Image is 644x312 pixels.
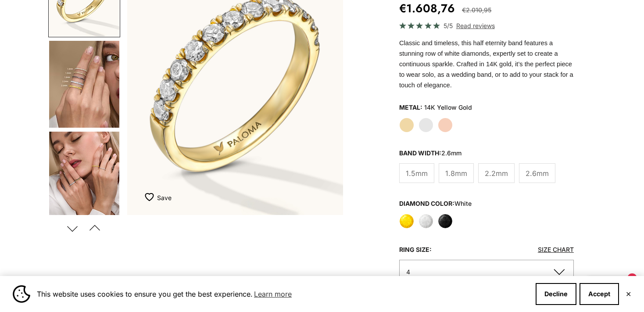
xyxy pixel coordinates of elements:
legend: Metal: [399,101,422,114]
img: #YellowGold #WhiteGold #RoseGold [49,41,119,128]
button: Go to item 4 [48,40,120,129]
legend: Band Width: [399,147,462,160]
span: 2.2mm [485,168,508,179]
a: Size Chart [538,246,574,253]
a: Learn more [253,287,293,301]
span: This website uses cookies to ensure you get the best experience. [37,287,529,301]
variant-option-value: white [454,200,472,207]
legend: Ring Size: [399,243,432,256]
img: #YellowGold #WhiteGold #RoseGold [49,132,119,219]
button: Decline [536,283,576,305]
img: wishlist [145,193,157,201]
button: Close [626,291,631,297]
span: 5/5 [444,21,453,31]
button: 4 [399,260,574,284]
button: Save [145,189,172,206]
compare-at-price: €2.010,95 [462,5,491,15]
span: 1.8mm [445,168,467,179]
span: Classic and timeless, this half eternity band features a stunning row of white diamonds, expertly... [399,39,573,89]
span: 4 [406,268,410,276]
span: 2.6mm [526,168,549,179]
span: Read reviews [456,21,495,31]
variant-option-value: 2.6mm [441,149,462,157]
span: 1.5mm [406,168,428,179]
button: Go to item 5 [48,131,120,219]
a: 5/5 Read reviews [399,21,574,31]
img: Cookie banner [13,285,30,303]
variant-option-value: 14K Yellow Gold [424,101,472,114]
button: Accept [580,283,619,305]
legend: Diamond Color: [399,197,472,210]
